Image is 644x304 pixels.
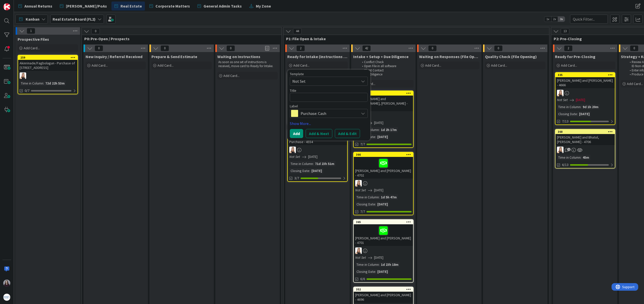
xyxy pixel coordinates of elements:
[353,91,414,148] a: 367[PERSON_NAME] and [PERSON_NAME], [PERSON_NAME] - 4703DBNot Set[DATE]Time in Column:1d 2h 17mCl...
[576,97,585,103] span: [DATE]
[355,247,362,254] img: DB
[555,73,615,88] div: 335[PERSON_NAME] and [PERSON_NAME] - 4666
[354,113,413,119] div: DB
[562,162,569,167] span: 6/13
[20,56,77,59] div: 259
[356,220,413,224] div: 365
[359,64,413,68] li: Open File in all software
[354,224,413,246] div: [PERSON_NAME] and [PERSON_NAME] - 4701
[18,55,77,60] div: 259
[146,2,193,11] a: Corporate Matters
[425,63,441,68] span: Add Card...
[314,161,336,166] div: 71d 23h 51m
[555,147,615,153] div: DB
[296,45,305,51] span: 2
[558,73,615,77] div: 335
[359,60,413,64] li: Conflict Check
[292,78,355,84] span: Not Set
[354,287,413,292] div: 352
[289,147,296,153] img: DB
[356,288,413,291] div: 352
[309,168,310,173] span: :
[561,28,569,34] span: 13
[558,130,615,134] div: 368
[194,2,245,11] a: General Admin Tasks
[375,134,376,140] span: :
[84,36,275,41] span: P0: Pre-Open / Prospects
[578,111,591,117] div: [DATE]
[557,104,581,110] div: Time in Column
[491,63,507,68] span: Add Card...
[3,294,10,301] img: avatar
[544,17,551,22] span: 1x
[288,147,347,153] div: DB
[355,262,379,267] div: Time in Column
[557,147,563,153] img: DB
[92,63,108,68] span: Add Card...
[570,15,608,24] input: Quick Filter...
[376,201,389,207] div: [DATE]
[335,129,360,138] button: Add & Edit
[354,91,413,96] div: 367
[380,194,398,200] div: 1d 5h 47m
[380,262,400,267] div: 1d 23h 18m
[223,73,239,78] span: Add Card...
[57,2,110,11] a: [PERSON_NAME]/PoAs
[581,155,581,160] span: :
[290,129,303,138] button: Add
[226,45,235,51] span: 0
[293,28,302,34] span: 44
[376,269,389,274] div: [DATE]
[290,104,298,108] span: Label
[290,120,368,126] a: Show More...
[353,152,414,215] a: 366[PERSON_NAME] and [PERSON_NAME] - 4702DBNot Set[DATE]Time in Column:1d 5h 47mClosing Date:[DAT...
[289,154,300,159] i: Not Set
[555,90,615,96] div: DB
[355,188,366,192] i: Not Set
[558,17,565,22] span: 3x
[18,37,49,42] span: Prospective Files
[356,92,413,95] div: 367
[374,120,383,125] span: [DATE]
[111,2,145,11] a: Real Estate
[354,152,413,157] div: 366
[380,127,398,133] div: 1d 2h 17m
[360,209,365,214] span: 7/7
[356,153,413,156] div: 366
[86,54,142,59] span: New Inquiry / Referral Received
[355,194,379,200] div: Time in Column
[18,55,77,71] div: 259Akinrinade/Fagbolagun - Purchase of [STREET_ADDRESS]
[555,134,615,145] div: [PERSON_NAME] and Bhatol, [PERSON_NAME] - 4706
[25,88,29,93] span: 0/7
[289,161,313,166] div: Time in Column
[306,129,332,138] button: Add & Next
[581,104,600,110] div: 9d 1h 20m
[379,194,380,200] span: :
[354,157,413,179] div: [PERSON_NAME] and [PERSON_NAME] - 4702
[11,1,23,7] span: Support
[374,255,383,260] span: [DATE]
[218,60,277,68] p: As soon as one set of instructions is received, move card to Ready for Intake.
[362,45,371,51] span: 42
[557,155,581,160] div: Time in Column
[557,111,577,117] div: Closing Date
[555,77,615,88] div: [PERSON_NAME] and [PERSON_NAME] - 4666
[217,54,260,59] span: Waiting on Instructions
[26,16,39,22] span: Kanban
[494,45,503,51] span: 0
[375,201,376,207] span: :
[354,292,413,303] div: [PERSON_NAME] and [PERSON_NAME] - 4696
[66,3,107,9] span: [PERSON_NAME]/PoAs
[557,98,568,102] i: Not Set
[308,154,317,159] span: [DATE]
[354,152,413,179] div: 366[PERSON_NAME] and [PERSON_NAME] - 4702
[561,63,577,68] span: Add Card...
[256,3,271,9] span: My Zone
[290,72,304,76] span: Template
[95,45,103,51] span: 0
[581,155,590,160] div: 45m
[379,262,380,267] span: :
[290,88,296,93] label: Title
[53,17,96,22] b: Real Estate Board (FL2)
[577,111,578,117] span: :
